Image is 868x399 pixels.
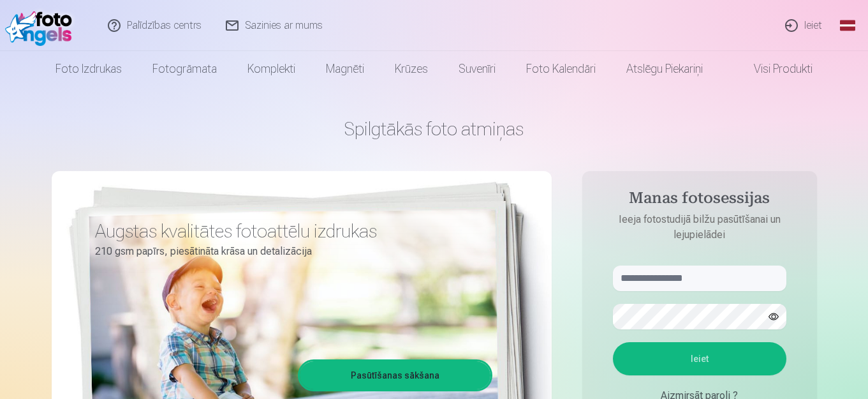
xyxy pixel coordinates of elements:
a: Foto izdrukas [40,51,137,87]
a: Pasūtīšanas sākšana [300,361,490,389]
a: Atslēgu piekariņi [611,51,718,87]
a: Suvenīri [443,51,511,87]
button: Ieiet [613,342,786,375]
a: Fotogrāmata [137,51,232,87]
p: Ieeja fotostudijā bilžu pasūtīšanai un lejupielādei [600,212,799,243]
p: 210 gsm papīrs, piesātināta krāsa un detalizācija [95,243,483,260]
img: /fa1 [5,5,78,46]
a: Krūzes [379,51,443,87]
h1: Spilgtākās foto atmiņas [52,117,817,140]
h3: Augstas kvalitātes fotoattēlu izdrukas [95,220,483,243]
a: Foto kalendāri [511,51,611,87]
a: Magnēti [311,51,379,87]
a: Komplekti [232,51,311,87]
a: Visi produkti [718,51,828,87]
h4: Manas fotosessijas [600,189,799,212]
